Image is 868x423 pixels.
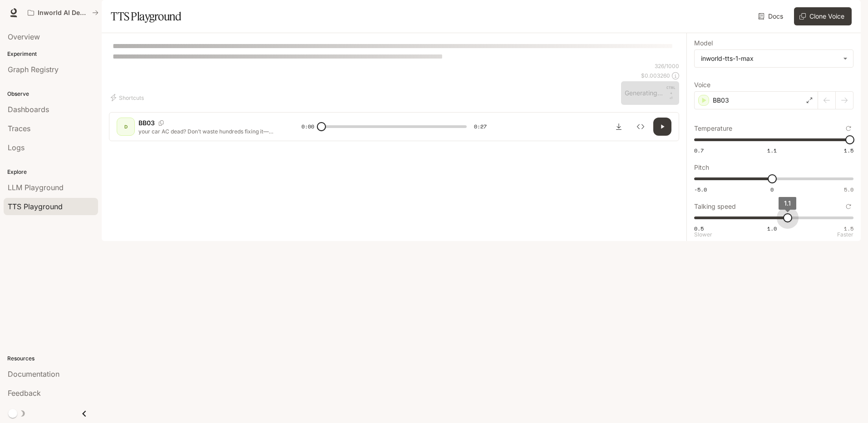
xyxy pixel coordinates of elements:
[694,203,736,210] p: Talking speed
[694,147,704,154] span: 0.7
[109,90,148,105] button: Shortcuts
[694,40,713,46] p: Model
[38,9,89,17] p: Inworld AI Demos
[694,82,710,88] p: Voice
[844,147,853,154] span: 1.5
[610,118,628,136] button: Download audio
[843,202,853,211] button: Reset to default
[695,50,853,67] div: inworld-tts-1-max
[694,186,707,193] span: -5.0
[756,7,787,25] a: Docs
[843,123,853,133] button: Reset to default
[694,125,732,132] p: Temperature
[694,164,709,171] p: Pitch
[138,118,155,128] p: BB03
[767,147,777,154] span: 1.1
[837,232,853,237] p: Faster
[794,7,852,25] button: Clone Voice
[24,4,103,22] button: All workspaces
[767,225,777,232] span: 1.0
[631,118,650,136] button: Inspect
[694,225,704,232] span: 0.5
[111,7,181,25] h1: TTS Playground
[138,128,280,135] p: your car AC dead? Don’t waste hundreds fixing it—grab this! This little portable AC clips right i...
[155,120,168,126] button: Copy Voice ID
[474,122,487,131] span: 0:27
[301,122,314,131] span: 0:00
[844,225,853,232] span: 1.5
[118,119,133,134] div: D
[655,62,679,70] p: 326 / 1000
[713,96,729,105] p: BB03
[770,186,774,193] span: 0
[694,232,712,237] p: Slower
[701,54,838,63] div: inworld-tts-1-max
[784,199,791,207] span: 1.1
[641,72,670,79] p: $ 0.003260
[844,186,853,193] span: 5.0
